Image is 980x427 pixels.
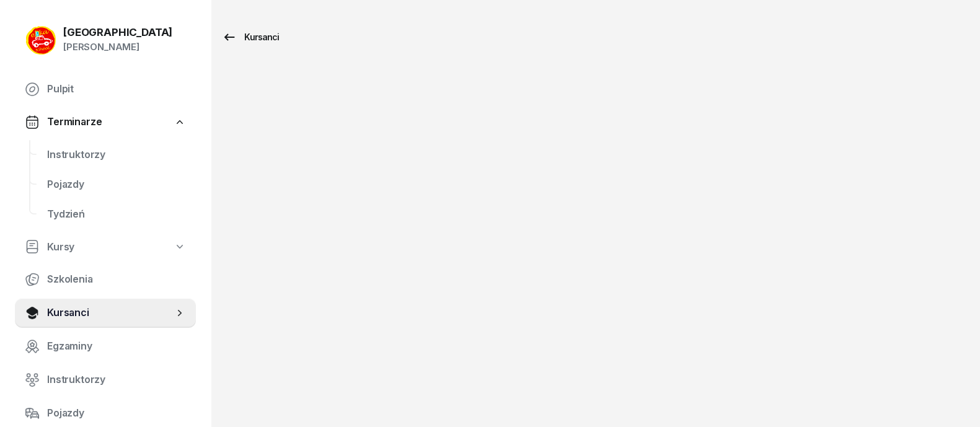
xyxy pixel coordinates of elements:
a: Terminarze [15,108,196,136]
div: [GEOGRAPHIC_DATA] [63,27,172,38]
a: Kursanci [15,298,196,328]
a: Kursanci [211,25,290,50]
span: Egzaminy [47,338,186,354]
span: Kursanci [47,305,174,321]
a: Pulpit [15,74,196,104]
span: Instruktorzy [47,147,186,163]
span: Tydzień [47,206,186,222]
span: Pulpit [47,81,186,97]
span: Instruktorzy [47,372,186,388]
a: Instruktorzy [15,365,196,395]
span: Kursy [47,239,74,255]
span: Terminarze [47,114,102,130]
span: Szkolenia [47,271,186,288]
span: Pojazdy [47,177,186,193]
span: Pojazdy [47,405,186,421]
div: [PERSON_NAME] [63,39,172,55]
a: Tydzień [37,200,196,229]
a: Kursy [15,233,196,262]
div: Kursanci [222,30,279,45]
a: Instruktorzy [37,140,196,170]
a: Egzaminy [15,332,196,361]
a: Pojazdy [37,170,196,200]
a: Szkolenia [15,265,196,294]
